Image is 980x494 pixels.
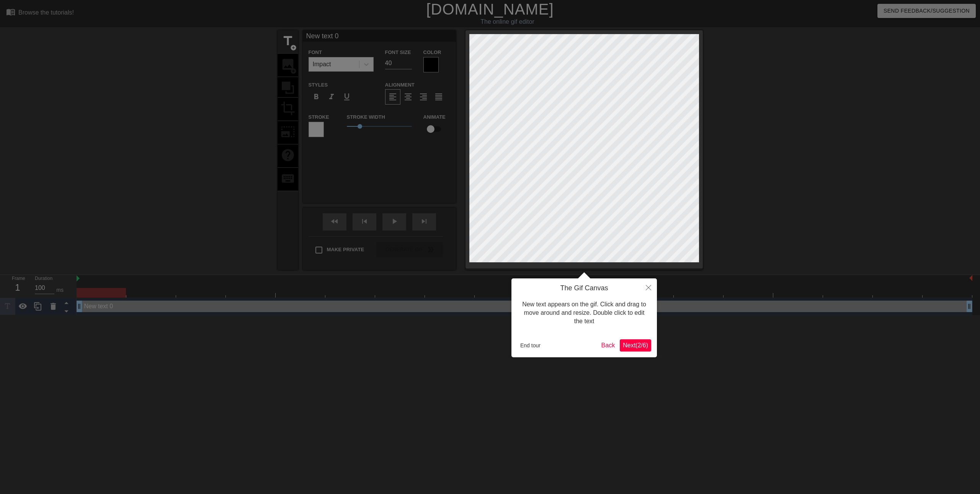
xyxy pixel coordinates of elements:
[623,342,648,348] span: Next ( 2 / 6 )
[517,284,651,293] h4: The Gif Canvas
[640,278,657,296] button: Close
[517,340,544,351] button: End tour
[598,339,618,352] button: Back
[620,339,651,352] button: Next
[517,293,651,334] div: New text appears on the gif. Click and drag to move around and resize. Double click to edit the text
